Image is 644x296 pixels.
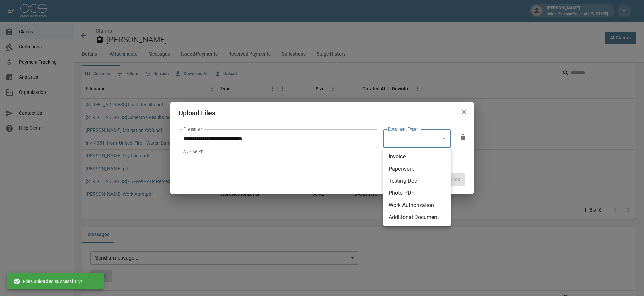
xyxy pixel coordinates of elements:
[383,175,451,187] li: Testing Doc
[13,275,82,287] div: Files uploaded successfully!
[383,199,451,211] li: Work Authorization
[383,211,451,223] li: Additional Document
[383,187,451,199] li: Photo PDF
[383,151,451,163] li: Invoice
[383,163,451,175] li: Paperwork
